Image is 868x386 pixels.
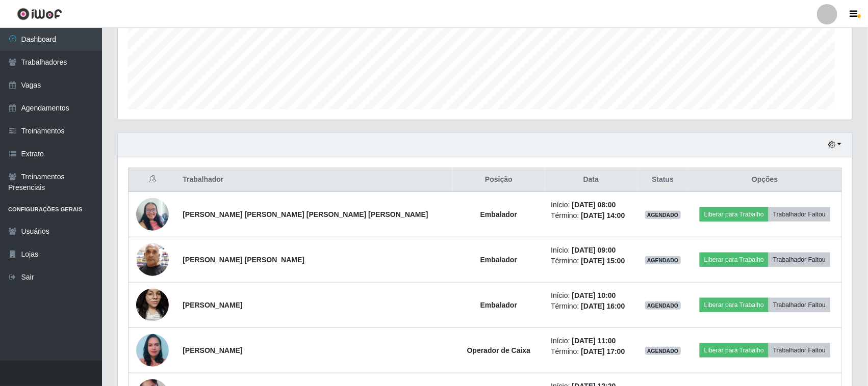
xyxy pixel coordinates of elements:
[176,168,452,192] th: Trabalhador
[551,301,631,312] li: Término:
[17,8,62,20] img: CoreUI Logo
[480,256,517,264] strong: Embalador
[480,301,517,309] strong: Embalador
[645,256,681,264] span: AGENDADO
[183,346,242,354] strong: [PERSON_NAME]
[551,200,631,210] li: Início:
[136,283,169,326] img: 1729691026588.jpeg
[551,245,631,256] li: Início:
[467,346,531,354] strong: Operador de Caixa
[769,298,830,312] button: Trabalhador Faltou
[551,346,631,357] li: Término:
[551,256,631,266] li: Término:
[572,337,616,345] time: [DATE] 11:00
[551,336,631,346] li: Início:
[551,290,631,301] li: Início:
[700,343,769,357] button: Liberar para Trabalho
[183,210,428,218] strong: [PERSON_NAME] [PERSON_NAME] [PERSON_NAME] [PERSON_NAME]
[637,168,688,192] th: Status
[700,298,769,312] button: Liberar para Trabalho
[645,347,681,355] span: AGENDADO
[183,301,242,309] strong: [PERSON_NAME]
[545,168,637,192] th: Data
[769,253,830,267] button: Trabalhador Faltou
[769,207,830,222] button: Trabalhador Faltou
[136,192,169,236] img: 1753212291026.jpeg
[572,201,616,209] time: [DATE] 08:00
[551,210,631,221] li: Término:
[581,302,625,310] time: [DATE] 16:00
[183,256,304,264] strong: [PERSON_NAME] [PERSON_NAME]
[453,168,545,192] th: Posição
[769,343,830,357] button: Trabalhador Faltou
[700,253,769,267] button: Liberar para Trabalho
[572,291,616,299] time: [DATE] 10:00
[581,211,625,219] time: [DATE] 14:00
[688,168,842,192] th: Opções
[480,210,517,218] strong: Embalador
[581,257,625,265] time: [DATE] 15:00
[581,347,625,355] time: [DATE] 17:00
[645,211,681,219] span: AGENDADO
[700,207,769,222] button: Liberar para Trabalho
[572,246,616,254] time: [DATE] 09:00
[136,231,169,289] img: 1736890785171.jpeg
[136,321,169,379] img: 1754319045625.jpeg
[645,301,681,310] span: AGENDADO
